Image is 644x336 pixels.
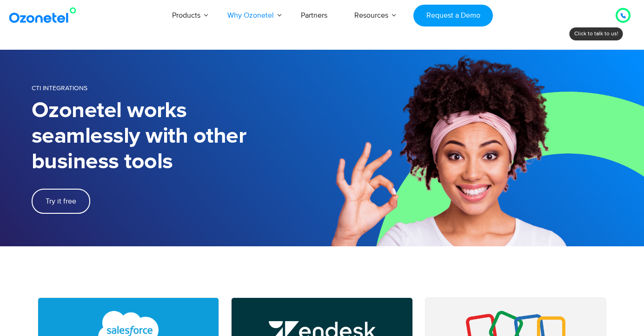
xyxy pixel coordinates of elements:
[413,5,493,26] a: Request a Demo
[46,198,76,205] span: Try it free
[32,84,87,92] span: CTI Integrations
[32,98,322,175] h1: Ozonetel works seamlessly with other business tools
[32,189,90,214] a: Try it free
